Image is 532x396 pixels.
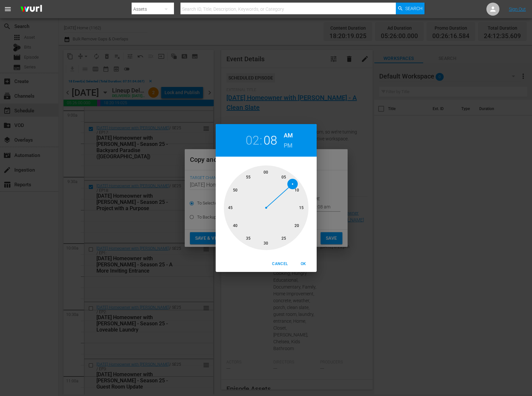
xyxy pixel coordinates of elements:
span: Search [405,3,423,14]
h2: : [260,133,262,148]
span: Cancel [272,261,288,267]
button: 02 [246,133,259,148]
button: OK [293,259,314,269]
button: PM [284,140,293,151]
a: Sign Out [509,7,526,12]
span: menu [4,5,12,13]
h6: PM [284,140,293,151]
button: Cancel [269,259,290,269]
span: OK [296,261,311,267]
img: ans4CAIJ8jUAAAAAAAAAAAAAAAAAAAAAAAAgQb4GAAAAAAAAAAAAAAAAAAAAAAAAJMjXAAAAAAAAAAAAAAAAAAAAAAAAgAT5G... [16,2,47,17]
button: 08 [264,133,277,148]
button: AM [284,130,293,141]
